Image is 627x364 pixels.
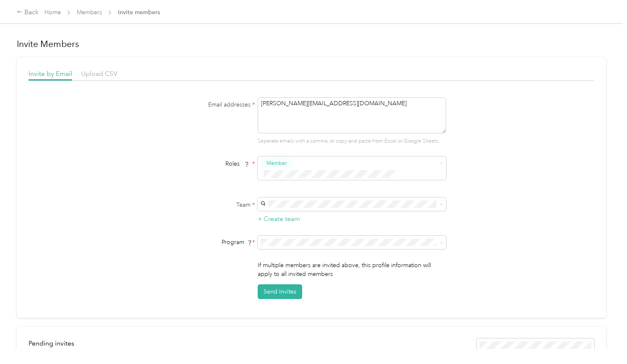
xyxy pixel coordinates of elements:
iframe: Everlance-gr Chat Button Frame [580,317,627,364]
h1: Invite Members [17,38,606,50]
div: Resend all invitations [477,338,594,352]
button: Member [261,158,293,169]
span: Pending invites [29,339,74,347]
div: left-menu [29,338,80,352]
span: Member [266,159,287,167]
span: Invite by Email [29,70,72,78]
textarea: [PERSON_NAME][EMAIL_ADDRESS][DOMAIN_NAME] [258,97,446,133]
span: Upload CSV [81,70,118,78]
p: If multiple members are invited above, this profile information will apply to all invited members [258,261,446,278]
button: Send Invites [258,284,302,299]
span: Roles [222,157,252,170]
div: Back [17,8,39,18]
span: Invite members [118,8,160,17]
div: info-bar [29,338,594,352]
label: Email addresses [150,100,255,109]
a: Home [44,9,61,16]
a: Members [77,9,102,16]
p: Separate emails with a comma, or copy and paste from Excel or Google Sheets. [258,138,446,145]
label: Team [150,200,255,209]
div: Program [150,238,255,247]
button: + Create team [258,214,300,224]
